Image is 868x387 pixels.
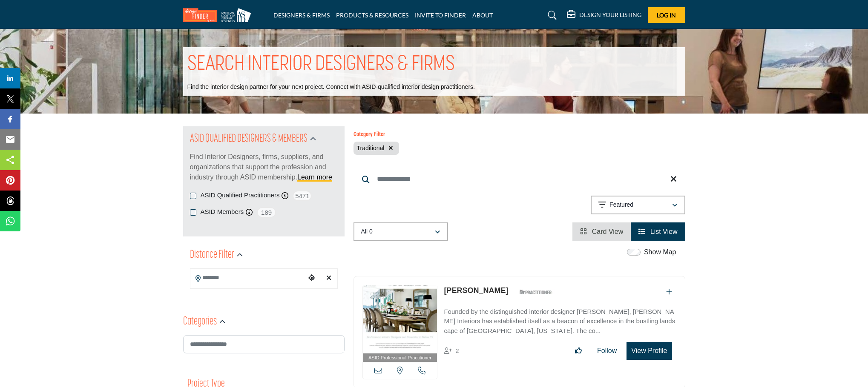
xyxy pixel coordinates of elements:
h1: SEARCH INTERIOR DESIGNERS & FIRMS [187,51,455,78]
span: ASID Professional Practitioner [368,354,431,361]
button: Log In [648,7,685,23]
input: ASID Qualified Practitioners checkbox [190,193,196,199]
div: Clear search location [322,269,335,287]
label: ASID Qualified Practitioners [201,191,280,200]
input: Search Keyword [354,169,685,189]
span: List View [650,228,678,235]
a: DESIGNERS & FIRMS [273,11,330,19]
button: Follow [592,342,622,359]
span: 5471 [293,191,312,201]
a: ASID Professional Practitioner [363,285,437,362]
div: Choose your current location [305,269,318,287]
div: DESIGN YOUR LISTING [567,10,641,20]
h2: ASID QUALIFIED DESIGNERS & MEMBERS [190,131,308,147]
span: Traditional [357,145,385,151]
button: View Profile [627,342,672,360]
button: All 0 [354,222,448,241]
p: Lynn Sears [444,285,508,296]
span: 2 [455,347,459,354]
input: Search Location [190,270,305,286]
span: Log In [657,11,676,19]
h2: Categories [183,314,217,330]
img: Lynn Sears [363,285,437,353]
h2: Distance Filter [190,248,234,263]
p: Founded by the distinguished interior designer [PERSON_NAME], [PERSON_NAME] Interiors has establi... [444,307,676,336]
a: Add To List [666,288,672,296]
a: ABOUT [472,11,493,19]
a: INVITE TO FINDER [415,11,466,19]
h5: DESIGN YOUR LISTING [579,11,641,19]
a: PRODUCTS & RESOURCES [336,11,408,19]
p: Find Interior Designers, firms, suppliers, and organizations that support the profession and indu... [190,152,338,182]
a: [PERSON_NAME] [444,286,508,295]
div: Followers [444,346,459,356]
img: Site Logo [183,8,256,22]
a: Search [540,9,562,22]
button: Like listing [569,342,587,359]
a: Learn more [297,174,332,181]
button: Featured [591,196,685,214]
p: All 0 [361,228,373,236]
p: Find the interior design partner for your next project. Connect with ASID-qualified interior desi... [187,83,475,91]
label: Show Map [644,247,676,257]
span: 189 [257,207,276,218]
input: ASID Members checkbox [190,209,196,216]
p: Featured [609,201,633,209]
a: View List [638,228,677,235]
a: View Card [580,228,623,235]
label: ASID Members [201,207,244,217]
input: Search Category [183,335,345,353]
img: ASID Qualified Practitioners Badge Icon [516,287,555,298]
li: List View [631,222,685,241]
a: Founded by the distinguished interior designer [PERSON_NAME], [PERSON_NAME] Interiors has establi... [444,302,676,336]
li: Card View [572,222,631,241]
span: Card View [592,228,624,235]
h6: Category Filter [354,131,400,139]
